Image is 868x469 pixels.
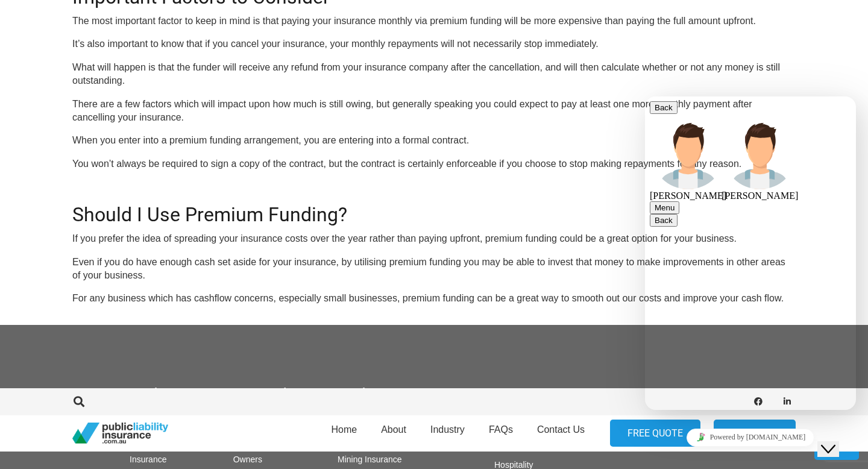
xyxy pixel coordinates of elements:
[319,412,369,455] a: Home
[525,412,597,455] a: Contact Us
[72,37,796,51] p: It’s also important to know that if you cancel your insurance, your monthly repayments will not n...
[67,396,91,407] a: Search
[369,412,418,455] a: About
[72,134,796,147] p: When you enter into a premium funding arrangement, you are entering into a formal contract.
[72,157,796,171] p: You won’t always be required to sign a copy of the contract, but the contract is certainly enforc...
[381,424,406,435] span: About
[72,292,796,305] p: For any business which has cashflow concerns, especially small businesses, premium funding can be...
[72,256,796,283] p: Even if you do have enough cash set aside for your insurance, by utilising premium funding you ma...
[645,96,856,410] iframe: To enrich screen reader interactions, please activate Accessibility in Grammarly extension settings
[338,455,402,464] a: Mining Insurance
[537,424,585,435] span: Contact Us
[489,424,513,435] span: FAQs
[418,412,477,455] a: Industry
[72,189,796,226] h2: Should I Use Premium Funding?
[610,420,700,447] a: FREE QUOTE
[430,424,465,435] span: Industry
[72,98,796,125] p: There are a few factors which will impact upon how much is still owing, but generally speaking yo...
[817,421,856,457] iframe: chat widget
[72,61,796,88] p: What will happen is that the funder will receive any refund from your insurance company after the...
[331,424,357,435] span: Home
[72,14,796,28] p: The most important factor to keep in mind is that paying your insurance monthly via premium fundi...
[645,424,856,451] iframe: chat widget
[72,423,168,444] a: pli_logotransparent
[494,385,634,401] h5: Work Insurance
[714,420,796,447] a: Call 1300
[72,232,796,245] p: If you prefer the idea of spreading your insurance costs over the year rather than paying upfront...
[477,412,525,455] a: FAQs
